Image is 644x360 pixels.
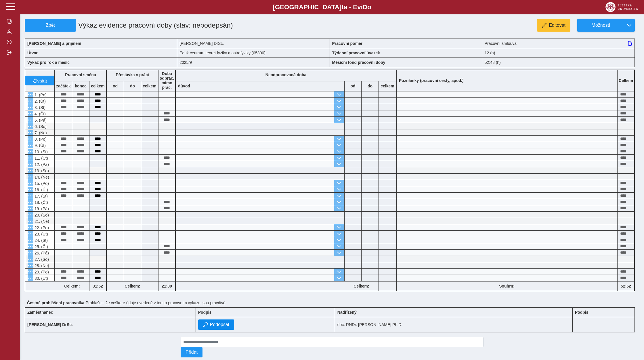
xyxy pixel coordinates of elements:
[605,2,638,12] img: logo_web_su.png
[116,72,149,77] b: Přestávka v práci
[198,310,212,315] b: Podpis
[33,112,46,116] span: 4. (Čt)
[33,99,46,104] span: 2. (Út)
[33,200,48,205] span: 18. (Čt)
[28,244,33,249] button: Menu
[379,84,396,88] b: celkem
[33,162,49,167] span: 12. (Pá)
[28,269,33,275] button: Menu
[341,3,343,11] span: t
[619,78,633,83] b: Celkem
[28,155,33,161] button: Menu
[28,136,33,142] button: Menu
[28,212,33,218] button: Menu
[33,175,49,179] span: 14. (Ne)
[33,244,48,249] span: 25. (Čt)
[332,41,363,46] b: Pracovní poměr
[177,48,330,58] div: Eduk centrum teoret fyziky a astrofyziky (05300)
[344,284,379,288] b: Celkem:
[160,71,174,90] b: Doba odprac. mimo prac.
[210,322,230,327] span: Podepsat
[141,84,158,88] b: celkem
[33,187,48,192] span: 16. (Út)
[33,263,49,268] span: 28. (Ne)
[177,58,330,67] div: 2025/9
[265,72,306,77] b: Neodpracovaná doba
[37,78,47,83] span: vrátit
[158,284,175,288] b: 21:00
[107,284,158,288] b: Celkem:
[549,23,565,28] span: Editovat
[33,93,47,97] span: 1. (Po)
[33,156,48,160] span: 11. (Čt)
[33,137,47,141] span: 8. (Po)
[33,251,49,255] span: 26. (Pá)
[363,3,367,11] span: D
[33,168,49,173] span: 13. (So)
[33,213,49,217] span: 20. (So)
[482,39,635,48] div: Pracovní smlouva
[25,76,54,85] button: vrátit
[65,72,96,77] b: Pracovní směna
[33,257,49,262] span: 27. (So)
[332,51,380,55] b: Týdenní pracovní úvazek
[27,310,53,315] b: Zaměstnanec
[28,256,33,262] button: Menu
[28,123,33,129] button: Menu
[27,41,81,46] b: [PERSON_NAME] a příjmení
[25,298,639,307] div: Prohlašuji, že veškeré údaje uvedené v tomto pracovním výkazu jsou pravdivé.
[107,84,124,88] b: od
[537,19,570,32] button: Editovat
[27,51,38,55] b: Útvar
[72,84,89,88] b: konec
[577,19,624,32] button: Možnosti
[33,105,45,110] span: 3. (St)
[28,174,33,180] button: Menu
[28,180,33,186] button: Menu
[618,284,634,288] b: 52:52
[28,98,33,104] button: Menu
[17,3,627,11] b: [GEOGRAPHIC_DATA] a - Evi
[332,60,385,65] b: Měsíční fond pracovní doby
[25,19,76,32] button: Zpět
[345,84,361,88] b: od
[28,199,33,205] button: Menu
[362,84,379,88] b: do
[482,48,635,58] div: 12 (h)
[124,84,141,88] b: do
[28,168,33,173] button: Menu
[28,142,33,148] button: Menu
[33,131,47,135] span: 7. (Ne)
[186,350,198,355] span: Přidat
[582,23,619,28] span: Možnosti
[27,322,73,327] b: [PERSON_NAME] DrSc.
[28,92,33,97] button: Menu
[367,3,371,11] span: o
[28,187,33,192] button: Menu
[27,300,86,305] b: Čestné prohlášení pracovníka:
[33,270,49,274] span: 29. (Po)
[33,206,49,211] span: 19. (Pá)
[33,232,48,236] span: 23. (Út)
[482,58,635,67] div: 52:48 (h)
[28,275,33,281] button: Menu
[33,150,48,154] span: 10. (St)
[33,124,47,129] span: 6. (So)
[33,219,49,224] span: 21. (Ne)
[181,347,202,357] button: Přidat
[27,60,70,65] b: Výkaz pro rok a měsíc
[33,181,49,186] span: 15. (Po)
[28,104,33,110] button: Menu
[89,284,106,288] b: 31:52
[28,225,33,230] button: Menu
[28,237,33,243] button: Menu
[55,284,89,288] b: Celkem:
[198,319,234,330] button: Podepsat
[33,194,48,198] span: 17. (St)
[28,263,33,268] button: Menu
[33,225,49,230] span: 22. (Po)
[55,84,72,88] b: začátek
[178,84,190,88] b: důvod
[76,19,281,32] h1: Výkaz evidence pracovní doby (stav: nepodepsán)
[177,39,330,48] div: [PERSON_NAME] DrSc.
